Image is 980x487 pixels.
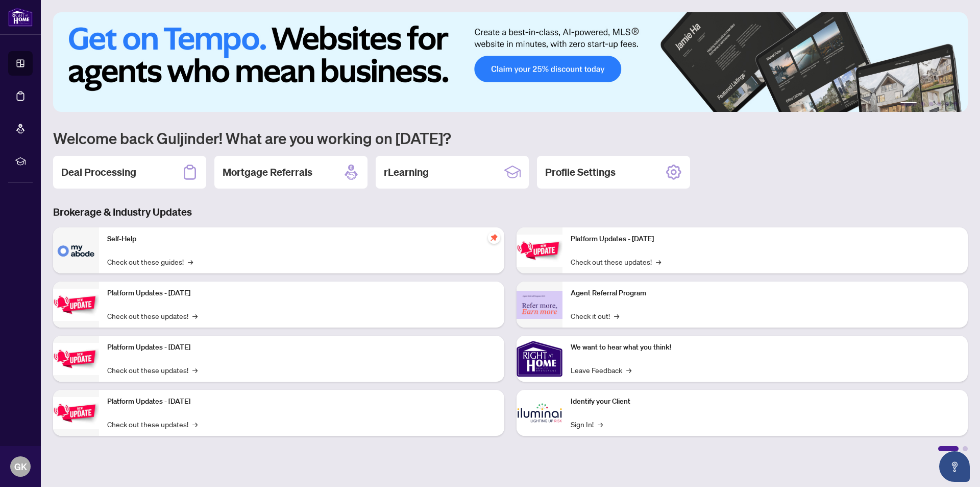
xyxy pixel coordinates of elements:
[939,451,970,482] button: Open asap
[945,102,949,106] button: 5
[929,102,933,106] button: 3
[53,12,968,112] img: Slide 0
[192,364,198,376] span: →
[571,364,631,376] a: Leave Feedback→
[545,165,616,179] h2: Profile Settings
[656,256,661,267] span: →
[53,128,968,148] h1: Welcome back Guljinder! What are you working on [DATE]?
[900,102,917,106] button: 1
[517,336,562,382] img: We want to hear what you think!
[571,288,960,299] p: Agent Referral Program
[107,256,193,267] a: Check out these guides!→
[107,419,198,430] a: Check out these updates!→
[53,343,99,375] img: Platform Updates - July 21, 2025
[614,310,619,321] span: →
[107,342,496,353] p: Platform Updates - [DATE]
[571,256,661,267] a: Check out these updates!→
[188,256,193,267] span: →
[384,165,429,179] h2: rLearning
[53,227,99,273] img: Self-Help
[53,289,99,321] img: Platform Updates - September 16, 2025
[571,234,960,245] p: Platform Updates - [DATE]
[53,397,99,429] img: Platform Updates - July 8, 2025
[53,205,968,219] h3: Brokerage & Industry Updates
[192,419,198,430] span: →
[192,310,198,321] span: →
[517,235,562,267] img: Platform Updates - June 23, 2025
[571,396,960,407] p: Identify your Client
[107,310,198,321] a: Check out these updates!→
[571,310,619,321] a: Check it out!→
[517,291,562,319] img: Agent Referral Program
[598,419,603,430] span: →
[571,342,960,353] p: We want to hear what you think!
[571,419,603,430] a: Sign In!→
[937,102,941,106] button: 4
[107,288,496,299] p: Platform Updates - [DATE]
[626,364,631,376] span: →
[107,234,496,245] p: Self-Help
[921,102,925,106] button: 2
[953,102,958,106] button: 6
[107,364,198,376] a: Check out these updates!→
[61,165,136,179] h2: Deal Processing
[107,396,496,407] p: Platform Updates - [DATE]
[517,390,562,436] img: Identify your Client
[8,8,33,27] img: logo
[223,165,312,179] h2: Mortgage Referrals
[488,231,500,244] span: pushpin
[14,459,27,474] span: GK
